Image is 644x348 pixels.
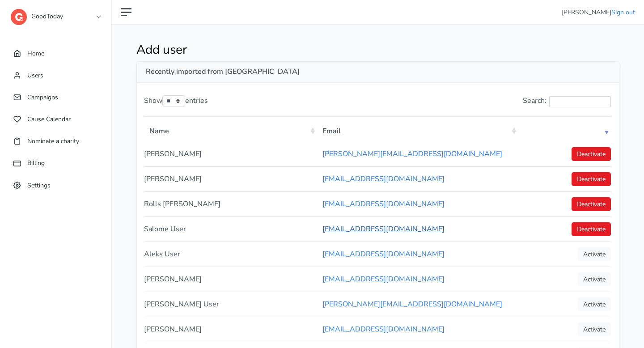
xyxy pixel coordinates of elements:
[144,317,317,342] td: [PERSON_NAME]
[572,222,611,236] a: Deactivate
[9,132,102,150] a: Nominate a charity
[9,45,102,62] a: Home
[322,324,445,334] a: [EMAIL_ADDRESS][DOMAIN_NAME]
[144,216,317,242] td: Salome User
[11,9,27,25] img: logo-dashboard-4662da770dd4bea1a8774357aa970c5cb092b4650ab114813ae74da458e76571.svg
[562,8,635,17] li: [PERSON_NAME]
[322,224,445,234] a: [EMAIL_ADDRESS][DOMAIN_NAME]
[572,197,611,211] a: Deactivate
[162,95,185,106] select: Showentries
[144,267,317,292] td: [PERSON_NAME]
[27,181,51,189] span: Settings
[611,8,635,17] a: Sign out
[549,96,611,107] input: Search:
[27,49,44,58] span: Home
[9,154,102,172] a: Billing
[317,119,519,142] th: Email: activate to sort column ascending
[11,6,100,22] a: GoodToday
[27,115,71,123] span: Cause Calendar
[578,297,611,311] a: Activate
[578,272,611,286] a: Activate
[9,67,102,84] a: Users
[322,199,445,209] a: [EMAIL_ADDRESS][DOMAIN_NAME]
[9,110,102,128] a: Cause Calendar
[144,166,317,191] td: [PERSON_NAME]
[578,247,611,261] a: Activate
[322,249,445,259] a: [EMAIL_ADDRESS][DOMAIN_NAME]
[144,292,317,317] td: [PERSON_NAME] User
[572,172,611,186] a: Deactivate
[9,177,102,194] a: Settings
[144,119,317,142] th: Name: activate to sort column ascending
[144,242,317,267] td: Aleks User
[27,137,79,145] span: Nominate a charity
[9,89,102,106] a: Campaigns
[322,274,445,284] a: [EMAIL_ADDRESS][DOMAIN_NAME]
[144,142,317,166] td: [PERSON_NAME]
[146,67,300,76] strong: Recently imported from [GEOGRAPHIC_DATA]
[322,299,502,309] a: [PERSON_NAME][EMAIL_ADDRESS][DOMAIN_NAME]
[136,42,537,58] h1: Add user
[322,149,502,159] a: [PERSON_NAME][EMAIL_ADDRESS][DOMAIN_NAME]
[27,93,58,102] span: Campaigns
[27,71,43,80] span: Users
[322,174,445,184] a: [EMAIL_ADDRESS][DOMAIN_NAME]
[518,119,611,142] th: : activate to sort column ascending
[144,191,317,216] td: Rolls [PERSON_NAME]
[27,159,45,167] span: Billing
[523,95,611,107] label: Search:
[144,95,208,107] label: Show entries
[572,147,611,161] a: Deactivate
[578,323,611,336] a: Activate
